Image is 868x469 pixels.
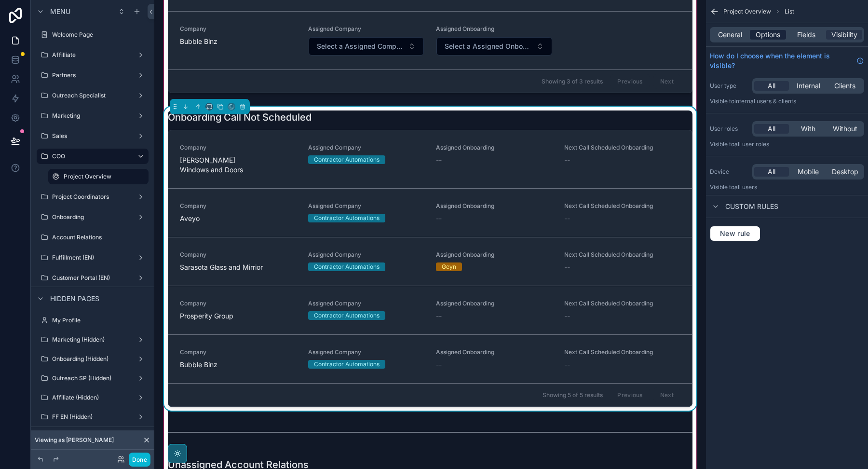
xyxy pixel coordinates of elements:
[314,262,380,271] div: Contractor Automations
[52,336,133,344] label: Marketing (Hidden)
[725,202,778,211] span: Custom rules
[168,110,312,124] h1: Onboarding Call Not Scheduled
[37,149,149,164] a: COO
[564,348,681,356] span: Next Call Scheduled Onboarding
[710,51,853,70] span: How do I choose when the element is visible?
[35,436,114,444] span: Viewing as [PERSON_NAME]
[180,155,297,175] span: [PERSON_NAME] Windows and Doors
[308,251,425,259] span: Assigned Company
[436,155,442,165] span: --
[50,7,70,16] span: Menu
[710,51,864,70] a: How do I choose when the element is visible?
[37,332,149,347] a: Marketing (Hidden)
[180,251,297,259] span: Company
[834,81,855,91] span: Clients
[314,311,380,320] div: Contractor Automations
[564,360,570,370] span: --
[37,390,149,405] a: Affiliate (Hidden)
[37,250,149,265] a: Fulfillment (EN)
[734,183,757,191] span: all users
[436,144,553,152] span: Assigned Onboarding
[308,144,425,152] span: Assigned Company
[37,270,149,286] a: Customer Portal (EN)
[52,394,133,401] label: Affiliate (Hidden)
[37,209,149,225] a: Onboarding
[314,360,380,369] div: Contractor Automations
[564,214,570,223] span: --
[52,254,133,262] label: Fulfillment (EN)
[710,82,748,90] label: User type
[564,202,681,210] span: Next Call Scheduled Onboarding
[718,30,742,40] span: General
[52,132,133,140] label: Sales
[314,214,380,222] div: Contractor Automations
[180,262,297,272] span: Sarasota Glass and Mirrior
[52,193,133,201] label: Project Coordinators
[52,71,133,79] label: Partners
[52,213,133,221] label: Onboarding
[710,125,748,133] label: User roles
[798,167,819,177] span: Mobile
[50,294,99,303] span: Hidden pages
[168,286,692,334] a: CompanyProsperity GroupAssigned CompanyContractor AutomationsAssigned Onboarding--Next Call Sched...
[52,317,147,324] label: My Profile
[716,229,754,238] span: New rule
[756,30,780,40] span: Options
[542,391,603,399] span: Showing 5 of 5 results
[180,348,297,356] span: Company
[564,300,681,307] span: Next Call Scheduled Onboarding
[48,169,149,184] a: Project Overview
[52,413,133,421] label: FF EN (Hidden)
[37,409,149,425] a: FF EN (Hidden)
[180,214,297,223] span: Aveyo
[710,97,864,105] p: Visible to
[564,144,681,152] span: Next Call Scheduled Onboarding
[52,274,133,282] label: Customer Portal (EN)
[833,124,857,134] span: Without
[52,234,147,241] label: Account Relations
[564,311,570,321] span: --
[564,251,681,259] span: Next Call Scheduled Onboarding
[436,300,553,307] span: Assigned Onboarding
[52,51,133,59] label: Affilliate
[801,124,815,134] span: With
[564,155,570,165] span: --
[436,348,553,356] span: Assigned Onboarding
[168,334,692,383] a: CompanyBubble BinzAssigned CompanyContractor AutomationsAssigned Onboarding--Next Call Scheduled ...
[314,155,380,164] div: Contractor Automations
[37,47,149,63] a: Affilliate
[52,152,129,160] label: COO
[710,140,864,148] p: Visible to
[52,31,147,39] label: Welcome Page
[734,97,796,105] span: Internal users & clients
[436,214,442,223] span: --
[37,230,149,245] a: Account Relations
[734,140,769,148] span: All user roles
[308,202,425,210] span: Assigned Company
[723,8,771,15] span: Project Overview
[168,188,692,237] a: CompanyAveyoAssigned CompanyContractor AutomationsAssigned Onboarding--Next Call Scheduled Onboar...
[37,351,149,367] a: Onboarding (Hidden)
[37,88,149,103] a: Outreach Specialist
[831,30,857,40] span: Visibility
[768,81,775,91] span: All
[52,112,133,120] label: Marketing
[710,168,748,176] label: Device
[180,202,297,210] span: Company
[442,262,456,271] div: Geyn
[180,360,297,370] span: Bubble Binz
[37,371,149,386] a: Outreach SP (Hidden)
[37,108,149,124] a: Marketing
[710,226,760,241] button: New rule
[832,167,858,177] span: Desktop
[37,313,149,328] a: My Profile
[52,374,133,382] label: Outreach SP (Hidden)
[52,92,133,99] label: Outreach Specialist
[64,173,143,180] label: Project Overview
[797,30,815,40] span: Fields
[768,167,775,177] span: All
[542,78,603,85] span: Showing 3 of 3 results
[564,262,570,272] span: --
[710,183,864,191] p: Visible to
[129,453,150,467] button: Done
